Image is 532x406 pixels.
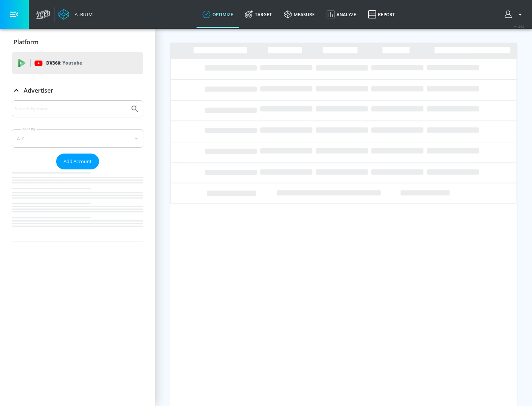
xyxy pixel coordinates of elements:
div: DV360: Youtube [12,52,143,74]
a: Analyze [321,1,362,28]
a: Target [239,1,278,28]
span: v 4.24.0 [514,24,525,28]
nav: list of Advertiser [12,169,143,241]
p: Advertiser [24,86,53,94]
button: Add Account [56,154,99,169]
p: Platform [14,38,38,46]
p: Youtube [62,59,82,67]
span: Add Account [64,157,92,166]
a: optimize [197,1,239,28]
input: Search by name [15,104,127,114]
div: Advertiser [12,80,143,101]
div: Advertiser [12,100,143,241]
p: DV360: [46,59,82,67]
a: Report [362,1,401,28]
a: measure [278,1,321,28]
div: Atrium [72,11,93,18]
a: Atrium [58,9,93,20]
div: A-Z [12,129,143,148]
label: Sort By [21,127,37,131]
div: Platform [12,32,143,52]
